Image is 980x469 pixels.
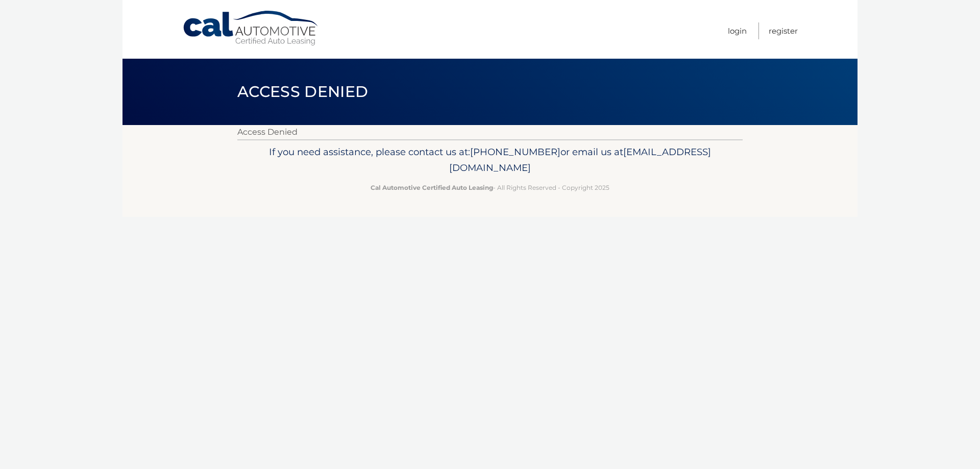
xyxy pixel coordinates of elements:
p: - All Rights Reserved - Copyright 2025 [244,182,736,193]
span: Access Denied [237,82,368,101]
strong: Cal Automotive Certified Auto Leasing [371,184,493,191]
p: Access Denied [237,125,743,139]
a: Login [728,22,747,39]
a: Register [769,22,798,39]
span: [PHONE_NUMBER] [470,146,560,158]
p: If you need assistance, please contact us at: or email us at [244,144,736,177]
a: Cal Automotive [182,10,320,46]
